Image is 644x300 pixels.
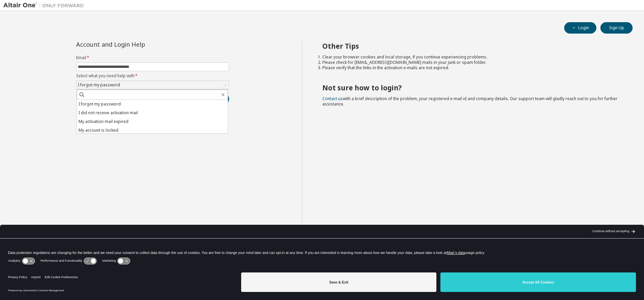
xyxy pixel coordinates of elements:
[76,55,229,60] label: Email
[76,42,199,47] div: Account and Login Help
[76,73,229,79] label: Select what you need help with
[322,96,343,101] a: Contact us
[600,22,633,34] button: Sign Up
[77,100,228,109] li: I forgot my password
[322,83,621,92] h2: Not sure how to login?
[3,2,87,9] img: Altair One
[322,60,621,65] li: Please check for [EMAIL_ADDRESS][DOMAIN_NAME] mails in your junk or spam folder.
[564,22,596,34] button: Login
[322,96,618,107] span: with a brief description of the problem, your registered e-mail id and company details. Our suppo...
[76,81,229,89] div: I forgot my password
[322,65,621,71] li: Please verify that the links in the activation e-mails are not expired.
[322,54,621,60] li: Clear your browser cookies and local storage, if you continue experiencing problems.
[322,42,621,50] h2: Other Tips
[77,81,121,89] div: I forgot my password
